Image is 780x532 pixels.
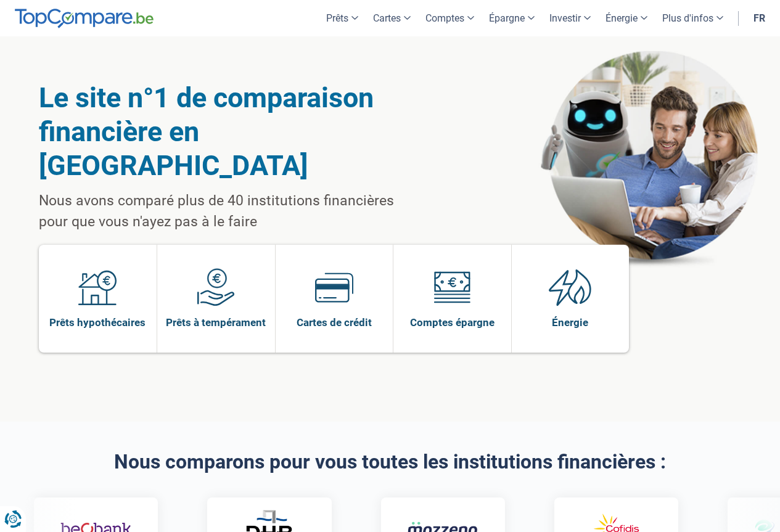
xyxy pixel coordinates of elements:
[410,316,495,329] span: Comptes épargne
[39,190,425,232] p: Nous avons comparé plus de 40 institutions financières pour que vous n'ayez pas à le faire
[49,316,146,329] span: Prêts hypothécaires
[276,245,393,353] a: Cartes de crédit Cartes de crédit
[157,245,275,353] a: Prêts à tempérament Prêts à tempérament
[39,451,742,473] h2: Nous comparons pour vous toutes les institutions financières :
[166,316,266,329] span: Prêts à tempérament
[39,245,157,353] a: Prêts hypothécaires Prêts hypothécaires
[197,268,235,306] img: Prêts à tempérament
[39,81,425,182] h1: Le site n°1 de comparaison financière en [GEOGRAPHIC_DATA]
[512,245,630,353] a: Énergie Énergie
[15,9,154,28] img: TopCompare
[315,268,353,306] img: Cartes de crédit
[297,316,372,329] span: Cartes de crédit
[433,268,471,306] img: Comptes épargne
[549,268,592,306] img: Énergie
[78,268,117,306] img: Prêts hypothécaires
[393,245,511,353] a: Comptes épargne Comptes épargne
[552,316,588,329] span: Énergie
